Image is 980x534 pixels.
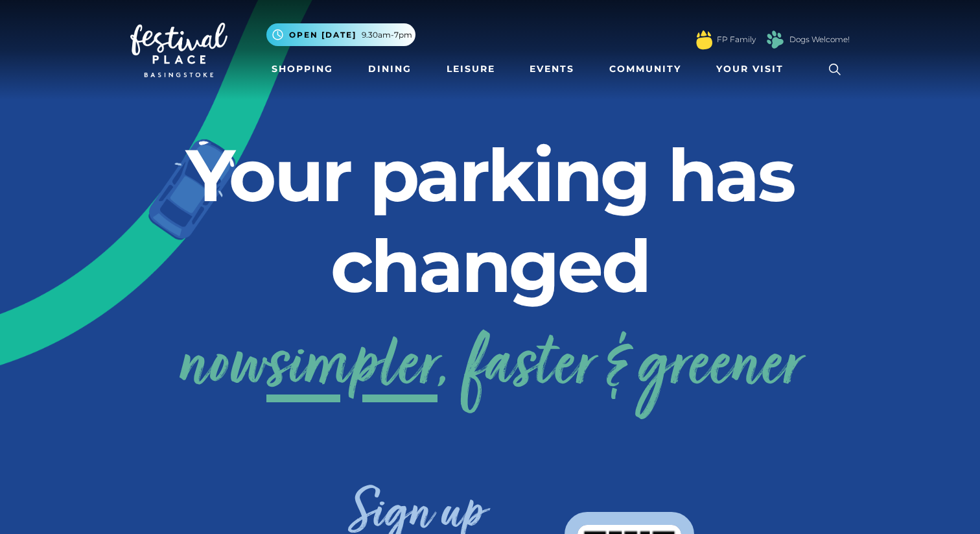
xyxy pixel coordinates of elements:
[711,57,795,81] a: Your Visit
[266,316,437,420] span: simpler
[179,316,801,420] a: nowsimpler, faster & greener
[789,34,850,45] a: Dogs Welcome!
[362,29,412,41] span: 9.30am-7pm
[266,57,338,81] a: Shopping
[289,29,356,41] span: Open [DATE]
[130,130,850,311] h2: Your parking has changed
[130,23,227,77] img: Festival Place Logo
[524,57,579,81] a: Events
[717,34,756,45] a: FP Family
[604,57,686,81] a: Community
[441,57,500,81] a: Leisure
[363,57,417,81] a: Dining
[266,23,415,46] button: Open [DATE] 9.30am-7pm
[716,62,784,76] span: Your Visit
